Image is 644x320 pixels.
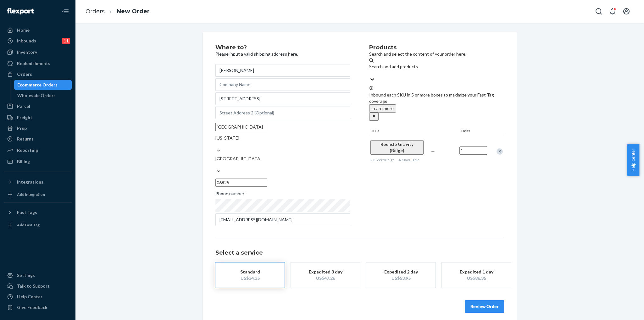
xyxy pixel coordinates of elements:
a: Help Center [4,292,72,302]
button: Open Search Box [592,5,605,18]
button: StandardUS$34.35 [215,262,285,288]
span: Reencle Gravity (Beige) [380,141,414,153]
button: Reencle Gravity (Beige) [370,140,424,155]
div: Standard [225,269,275,275]
input: [US_STATE] [215,141,216,147]
div: Returns [17,136,34,142]
div: US$47.26 [300,275,351,281]
div: Expedited 2 day [376,269,426,275]
a: Wholesale Orders [14,91,72,101]
div: Parcel [17,103,30,109]
div: Wholesale Orders [17,92,56,99]
div: Replenishments [17,60,50,67]
button: Open notifications [606,5,619,18]
div: Ecommerce Orders [17,82,58,88]
div: Expedited 1 day [451,269,502,275]
p: Search and select the content of your order here. [369,51,504,57]
div: Orders [17,71,32,77]
div: Search and add products [369,63,504,70]
div: SKUs [369,128,460,135]
div: US$34.35 [225,275,275,281]
div: Remove Item [497,148,503,155]
input: Quantity [459,146,487,155]
h2: Where to? [215,45,350,51]
a: Ecommerce Orders [14,80,72,90]
div: US$53.95 [376,275,426,281]
button: Close Navigation [59,5,72,18]
div: Prep [17,125,27,131]
button: Expedited 1 dayUS$86.35 [442,262,511,288]
button: Fast Tags [4,207,72,218]
a: Add Integration [4,190,72,200]
button: close [369,113,379,121]
a: Talk to Support [4,281,72,291]
a: Freight [4,113,72,123]
input: ZIP Code [215,179,267,187]
div: Add Integration [17,192,45,197]
input: Street Address [215,92,350,105]
button: Learn more [369,104,396,113]
a: Inventory [4,47,72,57]
input: [GEOGRAPHIC_DATA] [215,162,216,168]
div: Expedited 3 day [300,269,351,275]
button: Expedited 2 dayUS$53.95 [366,262,436,288]
h2: Products [369,45,504,51]
div: Inbounds [17,38,36,44]
button: Open account menu [620,5,633,18]
input: City [215,123,267,131]
input: Company Name [215,78,350,91]
input: Email (Only Required for International) [215,213,350,226]
div: US$86.35 [451,275,502,281]
div: Give Feedback [17,304,47,311]
h1: Select a service [215,250,504,256]
img: Flexport logo [7,8,34,14]
a: Parcel [4,101,72,111]
a: Billing [4,157,72,167]
span: 493 available [398,157,419,162]
a: Home [4,25,72,35]
a: New Order [117,8,150,15]
div: Talk to Support [17,283,50,289]
div: 11 [62,38,70,44]
div: Units [460,128,488,135]
button: Give Feedback [4,302,72,312]
div: Freight [17,114,32,121]
div: Integrations [17,179,43,185]
button: Expedited 3 dayUS$47.26 [291,262,360,288]
input: First & Last Name [215,64,350,77]
p: Please input a valid shipping address here. [215,51,350,57]
a: Prep [4,123,72,133]
a: Add Fast Tag [4,220,72,230]
a: Settings [4,270,72,280]
button: Integrations [4,177,72,187]
div: [GEOGRAPHIC_DATA] [215,156,350,162]
a: Inbounds11 [4,36,72,46]
div: Home [17,27,30,33]
div: Inventory [17,49,37,55]
span: RG-ZeroBeige [370,157,395,162]
a: Returns [4,134,72,144]
a: Replenishments [4,58,72,69]
a: Orders [86,8,105,15]
div: Settings [17,272,35,279]
div: [US_STATE] [215,135,350,141]
div: Fast Tags [17,209,37,216]
span: — [431,149,435,154]
div: Add Fast Tag [17,222,40,228]
a: Reporting [4,145,72,155]
input: Street Address 2 (Optional) [215,107,350,119]
span: Phone number [215,190,244,199]
div: Inbound each SKU in 5 or more boxes to maximize your Fast Tag coverage [369,86,504,121]
div: Billing [17,158,30,165]
button: Review Order [465,300,504,313]
ol: breadcrumbs [80,2,155,21]
div: Reporting [17,147,38,153]
a: Orders [4,69,72,79]
div: Help Center [17,294,42,300]
button: Help Center [627,144,639,176]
